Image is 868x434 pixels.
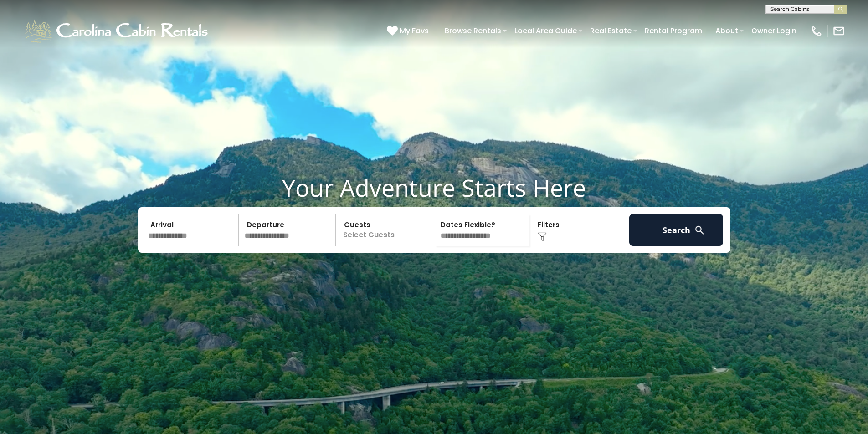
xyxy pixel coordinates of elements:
[694,225,705,236] img: search-regular-white.png
[440,23,506,39] a: Browse Rentals
[747,23,801,39] a: Owner Login
[586,23,636,39] a: Real Estate
[538,232,547,241] img: filter--v1.png
[510,23,581,39] a: Local Area Guide
[810,25,823,37] img: phone-regular-white.png
[629,214,724,246] button: Search
[711,23,743,39] a: About
[387,25,431,37] a: My Favs
[832,25,845,37] img: mail-regular-white.png
[400,25,429,36] span: My Favs
[339,214,432,246] p: Select Guests
[640,23,707,39] a: Rental Program
[23,17,212,45] img: White-1-1-2.png
[7,174,861,202] h1: Your Adventure Starts Here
